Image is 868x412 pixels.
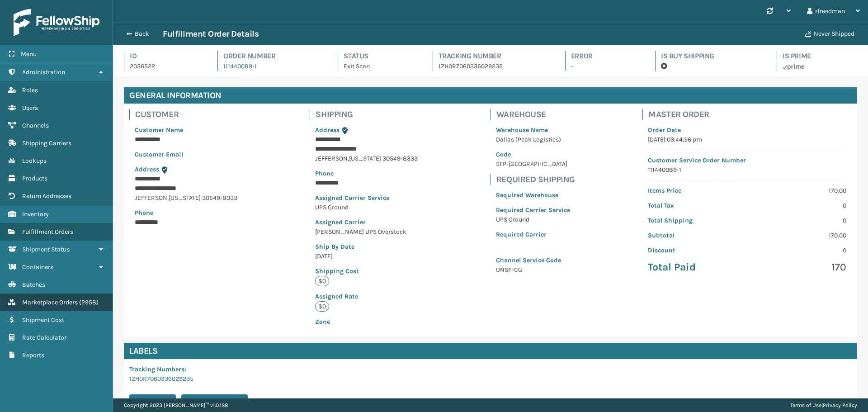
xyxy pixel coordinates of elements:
a: Terms of Use [790,402,821,408]
h4: Status [344,51,416,62]
h4: Master Order [648,109,852,120]
p: Required Warehouse [496,190,570,200]
span: Products [22,175,47,182]
button: Print Label [129,394,176,411]
span: Reports [22,351,44,359]
p: Customer Email [135,150,237,159]
p: Code [496,150,570,159]
p: Total Shipping [648,216,741,225]
button: Back [121,30,163,38]
span: Return Addresses [22,192,71,200]
span: JEFFERSON [315,155,348,162]
p: 111440089-1 [648,165,846,175]
span: ( 2958 ) [79,298,99,306]
p: 0 [753,216,846,225]
span: Fulfillment Orders [22,228,73,236]
span: Shipment Status [22,246,70,253]
span: , [167,194,169,202]
span: Inventory [22,210,49,218]
p: $0 [315,276,329,286]
h3: Fulfillment Order Details [163,28,259,39]
p: Channel Service Code [496,256,570,265]
a: 1ZH0R7060336029235 [129,375,193,383]
p: Ship By Date [315,242,418,251]
h4: Is Buy Shipping [661,51,760,62]
p: Total Tax [648,201,741,210]
span: 30549-8333 [202,194,237,202]
p: Phone [135,208,237,218]
span: Lookups [22,157,47,165]
div: | [790,398,857,412]
h4: Tracking Number [439,51,549,62]
a: Privacy Policy [823,402,857,408]
p: Zone [315,317,418,327]
p: Shipping Cost [315,266,418,276]
p: UPS Ground [496,215,570,224]
span: Menu [21,50,37,58]
span: Address [315,126,340,134]
p: 170.00 [753,186,846,195]
p: 0 [753,201,846,210]
h4: Id [130,51,201,62]
span: Containers [22,263,53,271]
p: UNSP-CG [496,265,570,275]
span: JEFFERSON [135,194,167,202]
button: Never Shipped [799,25,860,43]
p: Subtotal [648,231,741,240]
p: Required Carrier [496,230,570,239]
h4: Order Number [223,51,321,62]
p: Phone [315,169,418,178]
p: Assigned Carrier Service [315,193,418,203]
p: Dallas (Peak Logistics) [496,135,570,144]
h4: Is Prime [783,51,857,62]
p: Copyright 2023 [PERSON_NAME]™ v 1.0.188 [124,398,228,412]
span: Batches [22,281,45,289]
p: Discount [648,246,741,255]
p: 0 [753,246,846,255]
p: Warehouse Name [496,125,570,135]
p: [DATE] 03:44:56 pm [648,135,846,144]
p: - [571,62,639,71]
p: Items Price [648,186,741,195]
p: SFP-[GEOGRAPHIC_DATA] [496,159,570,169]
p: Customer Name [135,125,237,135]
h4: Labels [124,343,857,359]
p: 1ZH0R7060336029235 [439,62,549,71]
i: Never Shipped [805,31,811,38]
h4: Warehouse [496,109,576,120]
p: 170.00 [753,231,846,240]
span: Address [135,166,159,173]
p: 2036522 [130,62,201,71]
p: Customer Service Order Number [648,156,846,165]
h4: Customer [135,109,243,120]
p: Assigned Rate [315,292,418,301]
span: Users [22,104,38,112]
p: Total Paid [648,260,741,274]
span: [US_STATE] [349,155,381,162]
span: Rate Calculator [22,334,66,341]
span: , [348,155,349,162]
p: [DATE] [315,251,418,261]
span: Tracking Numbers : [129,365,186,373]
p: Exit Scan [344,62,416,71]
h4: Shipping [316,109,423,120]
p: Order Date [648,125,846,135]
p: 170 [753,260,846,274]
span: 30549-8333 [382,155,418,162]
p: Assigned Carrier [315,218,418,227]
h4: Error [571,51,639,62]
span: Administration [22,68,65,76]
p: $0 [315,301,329,312]
h4: Required Shipping [496,174,576,185]
span: Channels [22,122,49,129]
a: 111440089-1 [223,62,257,70]
span: Roles [22,86,38,94]
p: UPS Ground [315,203,418,212]
img: logo [14,9,99,36]
p: [PERSON_NAME] UPS Overstock [315,227,418,237]
span: Marketplace Orders [22,298,78,306]
span: Shipping Carriers [22,139,71,147]
span: Shipment Cost [22,316,64,324]
p: Required Carrier Service [496,205,570,215]
span: [US_STATE] [169,194,201,202]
